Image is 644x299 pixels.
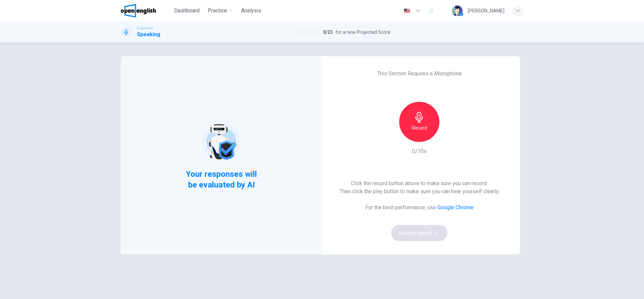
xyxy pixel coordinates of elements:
[208,7,227,15] span: Practice
[452,5,463,16] img: Profile picture
[403,8,411,13] img: en
[181,169,262,190] span: Your responses will be evaluated by AI
[121,4,156,17] img: OpenEnglish logo
[437,204,474,211] a: Google Chrome
[399,102,439,142] button: Record
[137,30,160,39] h1: Speaking
[365,204,474,212] h6: For the best performance, use
[241,7,261,15] span: Analysis
[174,7,200,15] span: Dashboard
[200,121,243,163] img: robot icon
[205,5,236,17] button: Practice
[468,7,504,15] div: [PERSON_NAME]
[171,5,202,17] button: Dashboard
[339,179,499,196] h6: Click the record button above to make sure you can record. Then click the play button to make sur...
[121,4,171,17] a: OpenEnglish logo
[412,124,427,132] h6: Record
[377,70,462,78] h6: This Section Requires a Microphone
[137,26,153,30] span: Linguaskill
[238,5,264,17] button: Analysis
[323,28,333,36] span: 0 / 23
[412,147,427,155] h6: 0/10s
[335,28,390,36] span: for a new Projected Score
